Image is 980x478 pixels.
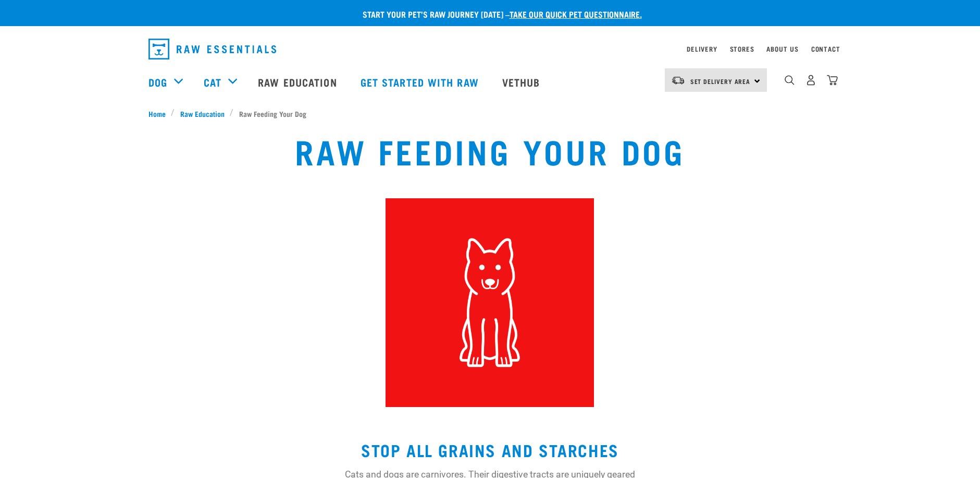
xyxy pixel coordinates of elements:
span: Set Delivery Area [690,79,751,83]
a: Dog [148,74,167,90]
nav: breadcrumbs [148,108,832,119]
a: Raw Education [247,61,350,103]
a: Stores [730,47,754,51]
img: home-icon@2x.png [827,75,838,86]
img: Raw Essentials Logo [148,39,276,59]
img: user.png [805,75,816,86]
span: Raw Education [180,108,225,119]
h2: STOP ALL GRAINS AND STARCHES [342,440,638,459]
a: Raw Education [175,108,230,119]
img: van-moving.png [671,76,685,85]
a: Get started with Raw [350,61,492,103]
a: Cat [204,74,221,90]
nav: dropdown navigation [140,34,840,64]
a: take our quick pet questionnaire. [510,11,642,16]
img: home-icon-1@2x.png [785,75,795,85]
h1: Raw Feeding Your Dog [295,132,685,169]
a: Delivery [687,47,717,51]
a: Home [148,108,171,119]
span: Home [148,108,166,119]
a: Contact [811,47,840,51]
img: 2.png [386,198,594,407]
a: About Us [766,47,798,51]
a: Vethub [492,61,553,103]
